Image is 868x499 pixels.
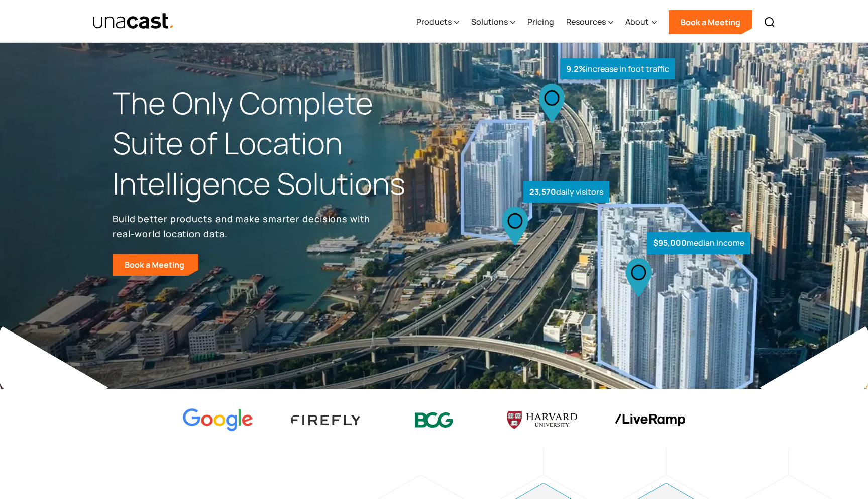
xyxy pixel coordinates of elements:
[560,58,675,80] div: increase in foot traffic
[92,13,174,30] img: Unacast text logo
[625,2,657,43] div: About
[416,16,452,28] div: Products
[523,181,609,203] div: daily visitors
[669,10,752,34] a: Book a Meeting
[399,406,469,435] img: BCG logo
[615,414,685,427] img: liveramp logo
[527,2,554,43] a: Pricing
[566,16,606,28] div: Resources
[416,2,459,43] div: Products
[471,16,508,28] div: Solutions
[647,232,750,254] div: median income
[529,186,556,197] strong: 23,570
[291,415,361,425] img: Firefly Advertising logo
[566,2,613,43] div: Resources
[92,13,174,30] a: home
[566,63,586,74] strong: 9.2%
[507,408,577,432] img: Harvard U logo
[113,211,374,241] p: Build better products and make smarter decisions with real-world location data.
[183,408,253,432] img: Google logo Color
[653,237,687,248] strong: $95,000
[471,2,515,43] div: Solutions
[764,16,776,28] img: Search icon
[113,83,434,203] h1: The Only Complete Suite of Location Intelligence Solutions
[625,16,649,28] div: About
[113,254,198,276] a: Book a Meeting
